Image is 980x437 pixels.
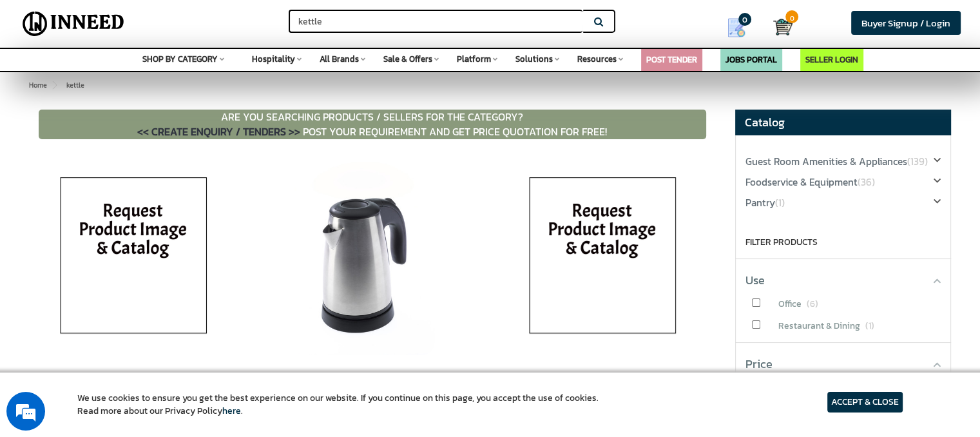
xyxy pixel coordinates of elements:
a: Brand - Northmace [278,371,367,386]
span: kettle [57,80,84,90]
a: POST TENDER [646,53,697,66]
a: Home [26,77,50,93]
span: Buyer Signup / Login [861,15,950,30]
span: Pantry [745,195,785,210]
article: We use cookies to ensure you get the best experience on our website. If you continue on this page... [77,392,599,418]
a: Cart 0 [773,13,783,41]
a: Foodservice & Equipment(36) [745,176,875,189]
span: (36) [858,175,875,189]
span: Resources [577,53,617,65]
span: Sale & Offers [383,53,432,65]
span: Guest Room Amenities & Appliances [745,154,928,169]
img: Show My Quotes [727,18,746,37]
span: Solutions [515,53,553,65]
article: ACCEPT & CLOSE [827,392,903,413]
span: All Brands [320,53,359,65]
a: SELLER LOGIN [805,53,858,66]
a: my Quotes 0 [709,13,773,43]
span: << CREATE ENQUIRY / TENDERS >> [137,124,300,139]
span: (139) [907,154,928,169]
div: FILTER PRODUCTS [745,236,941,249]
div: Minimize live chat window [211,6,242,37]
div: Price [745,343,941,373]
img: Cart [773,17,793,37]
span: 0 [738,13,751,26]
img: inneed-image-na.png [43,162,224,355]
span: > [52,80,55,90]
span: (6) [807,297,818,311]
textarea: Type your message and hit 'Enter' [6,296,245,341]
em: Driven by SalesIQ [101,282,164,291]
a: Brand - Gold Medal [43,371,131,386]
img: Inneed.Market [17,8,130,40]
div: Use [745,259,941,289]
span: Foodservice & Equipment [745,175,875,189]
span: Office [778,297,802,311]
span: > [57,77,64,93]
img: 75159.jpg [290,162,435,355]
span: Restaurant & Dining [778,319,860,333]
a: JOBS PORTAL [725,53,777,66]
input: Search for Brands, Products, Sellers, Manufacturers... [289,10,582,33]
span: (1) [865,319,874,333]
span: 0 [785,10,798,23]
span: We're online! [75,134,178,264]
span: Hospitality [252,53,295,65]
a: Pantry(1) [745,197,785,210]
a: << CREATE ENQUIRY / TENDERS >> [137,124,303,139]
a: Guest Room Amenities & Appliances(139) [745,155,928,169]
span: (1) [775,195,785,210]
a: Buyer Signup / Login [851,11,961,35]
img: salesiqlogo_leal7QplfZFryJ6FIlVepeu7OftD7mt8q6exU6-34PB8prfIgodN67KcxXM9Y7JQ_.png [89,282,98,290]
img: inneed-image-na.png [512,162,693,355]
span: Platform [457,53,491,65]
a: here [222,404,241,418]
p: ARE YOU SEARCHING PRODUCTS / SELLERS FOR THE CATEGORY? POST YOUR REQUIREMENT AND GET PRICE QUOTAT... [39,110,706,139]
img: logo_Zg8I0qSkbAqR2WFHt3p6CTuqpyXMFPubPcD2OT02zFN43Cy9FUNNG3NEPhM_Q1qe_.png [22,77,54,84]
span: Catalog [745,113,785,131]
span: SHOP BY CATEGORY [142,53,218,65]
div: Chat with us now [67,72,216,89]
